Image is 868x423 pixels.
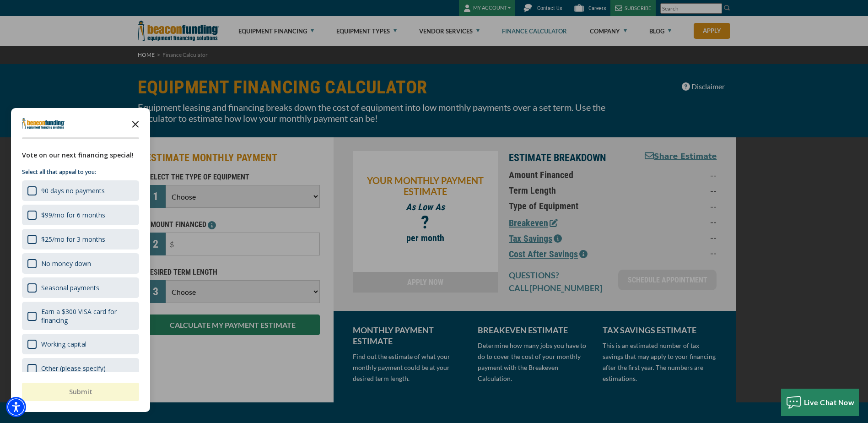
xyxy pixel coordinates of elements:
div: $25/mo for 3 months [22,229,139,249]
div: 90 days no payments [41,186,105,195]
div: No money down [22,253,139,274]
div: Working capital [41,340,86,348]
div: Seasonal payments [41,283,99,292]
div: $99/mo for 6 months [41,211,105,219]
button: Submit [22,383,139,401]
div: Working capital [22,334,139,354]
div: Accessibility Menu [6,397,26,417]
div: Earn a $300 VISA card for financing [41,307,134,325]
p: Select all that appeal to you: [22,168,139,177]
img: Company logo [22,118,65,129]
div: Other (please specify) [22,358,139,379]
span: Live Chat Now [804,398,855,407]
div: Seasonal payments [22,277,139,298]
div: Vote on our next financing special! [22,150,139,160]
div: Earn a $300 VISA card for financing [22,302,139,330]
button: Close the survey [126,114,145,133]
div: $25/mo for 3 months [41,235,105,244]
div: 90 days no payments [22,180,139,201]
div: No money down [41,259,91,268]
button: Live Chat Now [781,389,859,416]
div: $99/mo for 6 months [22,205,139,225]
div: Other (please specify) [41,364,106,373]
div: Survey [11,108,150,412]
